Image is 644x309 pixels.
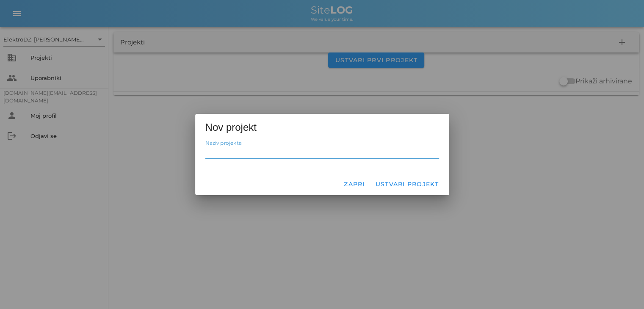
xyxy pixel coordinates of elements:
span: Nov projekt [205,121,257,134]
span: Zapri [343,180,365,188]
div: Pripomoček za klepet [523,218,644,309]
button: Zapri [340,177,368,192]
span: Ustvari projekt [375,180,439,188]
iframe: Chat Widget [523,218,644,309]
label: Naziv projekta [205,140,242,146]
button: Ustvari projekt [372,177,442,192]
